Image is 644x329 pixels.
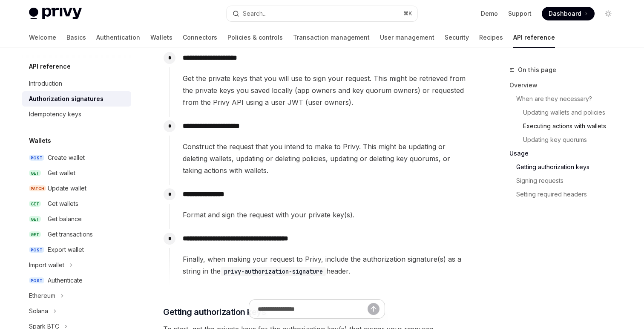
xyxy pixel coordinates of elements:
[150,27,172,48] a: Wallets
[48,214,82,224] div: Get balance
[549,9,581,18] span: Dashboard
[48,199,78,209] div: Get wallets
[66,27,86,48] a: Basics
[48,168,75,178] div: Get wallet
[183,253,470,277] span: Finally, when making your request to Privy, include the authorization signature(s) as a string in...
[243,9,267,19] div: Search...
[96,27,140,48] a: Authentication
[22,273,131,288] a: POSTAuthenticate
[523,133,622,147] a: Updating key quorums
[29,260,64,270] div: Import wallet
[29,94,103,104] div: Authorization signatures
[513,27,555,48] a: API reference
[481,9,498,18] a: Demo
[29,109,81,119] div: Idempotency keys
[29,8,82,20] img: light logo
[183,27,217,48] a: Connectors
[479,27,503,48] a: Recipes
[403,10,412,17] span: ⌘ K
[29,291,55,301] div: Ethereum
[22,165,131,181] a: GETGet wallet
[523,106,622,119] a: Updating wallets and policies
[22,211,131,227] a: GETGet balance
[29,170,41,176] span: GET
[518,65,556,75] span: On this page
[380,27,434,48] a: User management
[48,229,93,240] div: Get transactions
[29,306,48,316] div: Solana
[516,174,622,188] a: Signing requests
[183,141,470,176] span: Construct the request that you intend to make to Privy. This might be updating or deleting wallet...
[516,188,622,201] a: Setting required headers
[22,91,131,107] a: Authorization signatures
[221,267,326,276] code: privy-authorization-signature
[29,277,44,284] span: POST
[183,72,470,108] span: Get the private keys that you will use to sign your request. This might be retrieved from the pri...
[22,150,131,165] a: POSTCreate wallet
[29,216,41,222] span: GET
[29,247,44,253] span: POST
[48,245,84,255] div: Export wallet
[29,201,41,207] span: GET
[509,147,622,160] a: Usage
[508,9,532,18] a: Support
[29,78,62,89] div: Introduction
[227,27,283,48] a: Policies & controls
[542,7,595,20] a: Dashboard
[601,7,615,20] button: Toggle dark mode
[29,231,41,238] span: GET
[48,153,85,163] div: Create wallet
[48,275,83,286] div: Authenticate
[516,160,622,174] a: Getting authorization keys
[22,242,131,257] a: POSTExport wallet
[368,303,379,315] button: Send message
[29,27,56,48] a: Welcome
[509,78,622,92] a: Overview
[445,27,469,48] a: Security
[22,107,131,122] a: Idempotency keys
[29,61,71,72] h5: API reference
[183,209,470,221] div: Format and sign the request with your private key(s).
[22,76,131,91] a: Introduction
[22,181,131,196] a: PATCHUpdate wallet
[29,185,46,192] span: PATCH
[29,155,44,161] span: POST
[22,196,131,211] a: GETGet wallets
[227,6,417,21] button: Search...⌘K
[29,136,51,146] h5: Wallets
[523,119,622,133] a: Executing actions with wallets
[22,227,131,242] a: GETGet transactions
[516,92,622,106] a: When are they necessary?
[293,27,370,48] a: Transaction management
[48,183,86,193] div: Update wallet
